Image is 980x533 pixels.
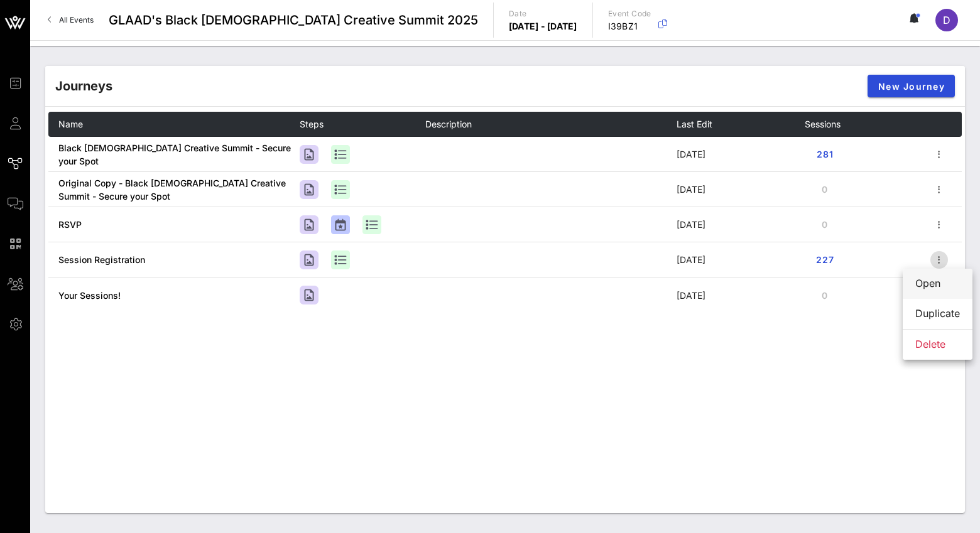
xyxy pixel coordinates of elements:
th: Description: Not sorted. Activate to sort ascending. [425,112,677,137]
a: Black [DEMOGRAPHIC_DATA] Creative Summit - Secure your Spot [58,143,291,166]
th: Steps [300,112,425,137]
div: D [935,9,958,31]
div: Delete [915,338,960,350]
span: [DATE] [677,184,705,195]
span: 227 [815,254,835,265]
span: Description [425,119,472,129]
a: RSVP [58,219,82,230]
span: 281 [815,149,835,159]
span: All Events [59,15,94,24]
span: D [943,14,950,26]
a: Session Registration [58,254,145,265]
span: New Journey [878,81,945,92]
span: Steps [300,119,324,129]
div: Open [915,277,960,289]
a: All Events [40,10,101,30]
span: [DATE] [677,290,705,301]
div: Journeys [55,77,112,95]
span: Name [58,119,83,129]
th: Name: Not sorted. Activate to sort ascending. [48,112,300,137]
p: [DATE] - [DATE] [509,20,577,33]
th: Sessions: Not sorted. Activate to sort ascending. [805,112,930,137]
button: 281 [805,143,845,166]
a: Your Sessions! [58,290,121,301]
a: Original Copy - Black [DEMOGRAPHIC_DATA] Creative Summit - Secure your Spot [58,178,286,202]
span: [DATE] [677,254,705,265]
button: 227 [805,249,845,271]
p: I39BZ1 [608,20,651,33]
span: [DATE] [677,149,705,159]
div: Duplicate [915,308,960,320]
span: Last Edit [677,119,712,129]
span: [DATE] [677,219,705,230]
span: Sessions [805,119,841,129]
span: GLAAD's Black [DEMOGRAPHIC_DATA] Creative Summit 2025 [109,11,478,30]
th: Last Edit: Not sorted. Activate to sort ascending. [677,112,805,137]
p: Date [509,8,577,20]
button: New Journey [868,75,955,97]
p: Event Code [608,8,651,20]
